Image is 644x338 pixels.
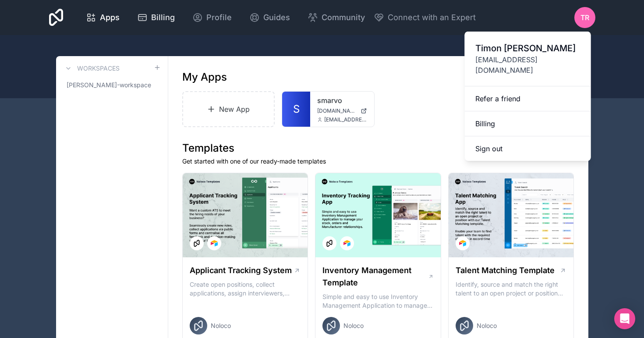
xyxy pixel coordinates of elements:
a: Refer a friend [465,86,591,111]
span: Timon [PERSON_NAME] [475,42,580,54]
span: Guides [263,11,290,24]
img: Airtable Logo [459,240,466,247]
h1: Talent Matching Template [456,264,555,277]
a: Profile [185,8,239,27]
span: [EMAIL_ADDRESS][DOMAIN_NAME] [324,116,367,123]
a: Billing [465,111,591,136]
span: Billing [151,11,175,24]
span: TR [580,12,589,23]
span: [PERSON_NAME]-workspace [67,81,151,89]
a: [PERSON_NAME]-workspace [63,77,161,93]
span: Profile [206,11,232,24]
h1: Templates [182,141,574,155]
span: Connect with an Expert [388,11,476,24]
p: Identify, source and match the right talent to an open project or position with our Talent Matchi... [456,280,567,298]
a: Guides [242,8,297,27]
h3: Workspaces [77,64,120,73]
h1: My Apps [182,70,227,84]
p: Get started with one of our ready-made templates [182,157,574,166]
button: Sign out [465,136,591,161]
h1: Inventory Management Template [322,264,428,289]
h1: Applicant Tracking System [190,264,292,277]
img: Airtable Logo [343,240,350,247]
span: Community [322,11,365,24]
span: [DOMAIN_NAME] [317,107,357,114]
a: New App [182,91,275,127]
a: Community [301,8,372,27]
a: smarvo [317,95,367,106]
span: [EMAIL_ADDRESS][DOMAIN_NAME] [475,54,580,75]
a: [DOMAIN_NAME] [317,107,367,114]
span: S [293,102,300,116]
div: Open Intercom Messenger [614,308,635,329]
p: Create open positions, collect applications, assign interviewers, centralise candidate feedback a... [190,280,301,298]
a: S [282,92,310,127]
img: Airtable Logo [211,240,218,247]
span: Noloco [477,321,497,330]
span: Apps [100,11,120,24]
span: Noloco [343,321,364,330]
a: Billing [130,8,182,27]
a: Apps [79,8,127,27]
button: Connect with an Expert [374,11,476,24]
a: Workspaces [63,63,120,74]
span: Noloco [211,321,231,330]
p: Simple and easy to use Inventory Management Application to manage your stock, orders and Manufact... [322,292,434,310]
